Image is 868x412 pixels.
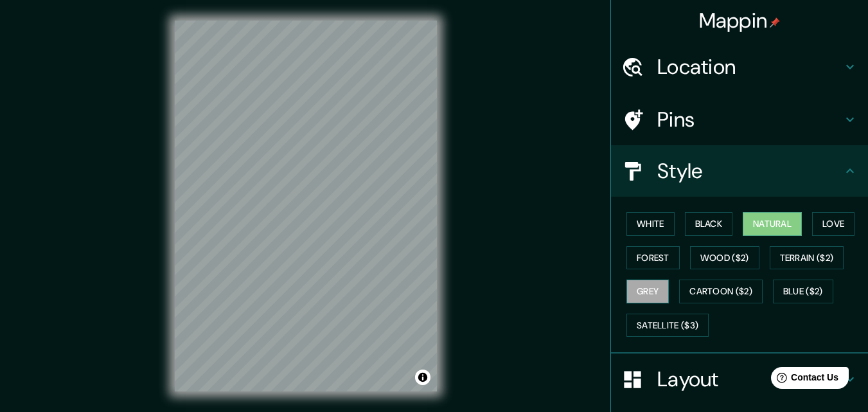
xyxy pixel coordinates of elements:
h4: Pins [657,107,842,132]
button: Forest [626,246,680,270]
canvas: Map [175,21,437,391]
button: Natural [743,212,802,236]
iframe: Help widget launcher [754,362,854,398]
button: Toggle attribution [415,370,430,385]
button: Blue ($2) [773,280,833,303]
button: Love [812,212,855,236]
button: Cartoon ($2) [679,280,763,303]
button: Grey [626,280,669,303]
button: Terrain ($2) [770,246,844,270]
button: Black [685,212,733,236]
h4: Location [657,54,842,80]
button: White [626,212,675,236]
img: pin-icon.png [770,17,780,28]
div: Pins [611,94,868,145]
h4: Style [657,158,842,184]
h4: Mappin [699,8,781,33]
button: Satellite ($3) [626,314,709,337]
div: Style [611,145,868,197]
div: Location [611,41,868,93]
div: Layout [611,354,868,405]
h4: Layout [657,366,842,392]
button: Wood ($2) [690,246,759,270]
